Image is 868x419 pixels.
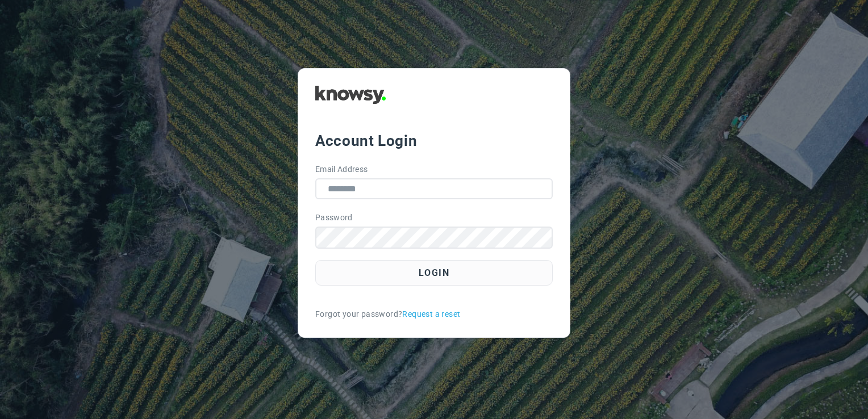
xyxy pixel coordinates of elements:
[315,164,368,175] label: Email Address
[315,212,353,224] label: Password
[315,308,553,320] div: Forgot your password?
[315,131,553,151] div: Account Login
[402,308,460,320] a: Request a reset
[315,260,553,286] button: Login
